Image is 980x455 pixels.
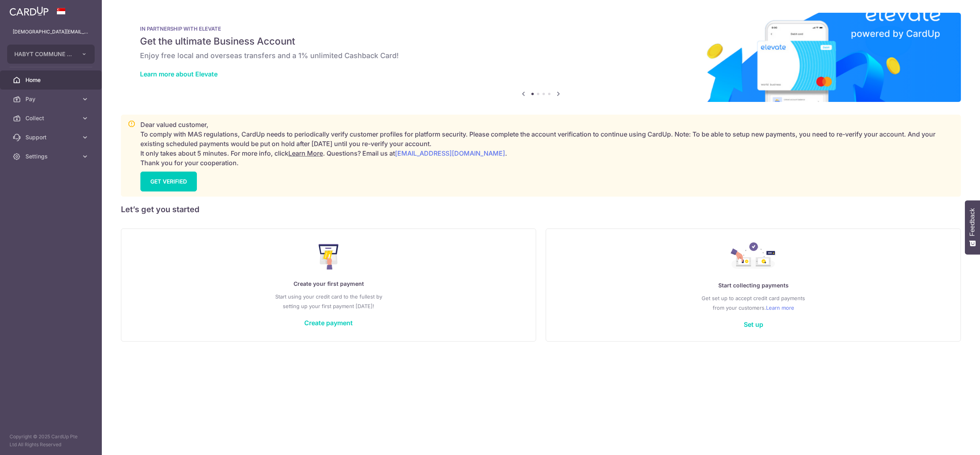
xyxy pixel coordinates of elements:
[731,242,776,271] img: Collect Payment
[25,95,78,103] span: Pay
[965,200,980,254] button: Feedback - Show survey
[969,208,976,236] span: Feedback
[140,25,942,32] p: IN PARTNERSHIP WITH ELEVATE
[140,51,942,61] h6: Enjoy free local and overseas transfers and a 1% unlimited Cashback Card!
[562,281,945,290] p: Start collecting payments
[13,28,89,36] p: [DEMOGRAPHIC_DATA][EMAIL_ADDRESS][DOMAIN_NAME]
[25,152,78,160] span: Settings
[137,279,520,289] p: Create your first payment
[766,303,794,312] a: Learn more
[288,149,323,157] a: Learn More
[929,431,972,451] iframe: Opens a widget where you can find more information
[25,76,78,84] span: Home
[140,70,218,78] a: Learn more about Elevate
[562,293,945,312] p: Get set up to accept credit card payments from your customers.
[121,13,961,102] img: Renovation banner
[140,35,942,48] h5: Get the ultimate Business Account
[25,114,78,122] span: Collect
[10,6,49,16] img: CardUp
[25,133,78,141] span: Support
[7,45,95,64] button: HABYT COMMUNE SINGAPORE 2 PTE. LTD.
[319,244,339,269] img: Make Payment
[140,120,954,168] p: Dear valued customer, To comply with MAS regulations, CardUp needs to periodically verify custome...
[744,320,763,328] a: Set up
[137,292,520,311] p: Start using your credit card to the fullest by setting up your first payment [DATE]!
[395,149,505,157] a: [EMAIL_ADDRESS][DOMAIN_NAME]
[14,50,73,58] span: HABYT COMMUNE SINGAPORE 2 PTE. LTD.
[304,319,353,327] a: Create payment
[140,172,197,191] a: GET VERIFIED
[121,203,961,216] h5: Let’s get you started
